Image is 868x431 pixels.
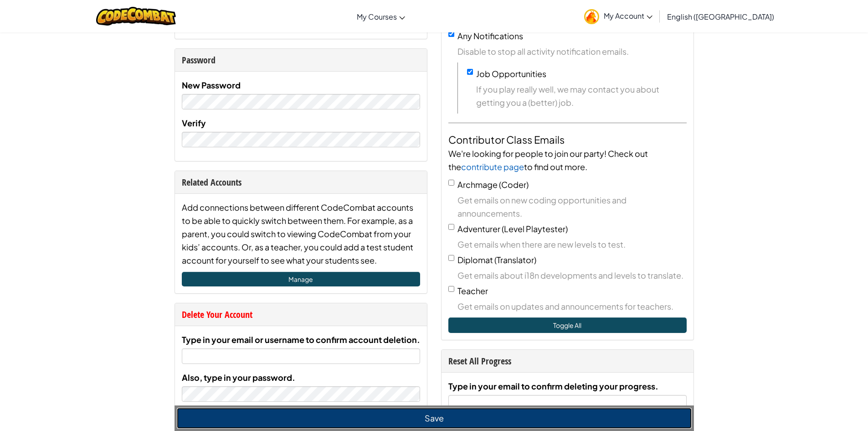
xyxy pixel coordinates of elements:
[476,83,687,109] span: If you play really well, we may contact you about getting you a (better) job.
[96,7,176,26] img: CodeCombat logo
[182,53,420,67] div: Password
[457,193,687,220] span: Get emails on new coding opportunities and announcements.
[182,308,420,321] div: Delete Your Account
[182,176,420,189] div: Related Accounts
[494,254,536,265] span: (Translator)
[457,179,498,190] span: Archmage
[448,354,687,368] div: Reset All Progress
[182,78,241,92] label: New Password
[457,238,687,251] span: Get emails when there are new levels to test.
[182,272,420,286] a: Manage
[448,148,648,172] span: We're looking for people to join our party! Check out the
[357,12,397,21] span: My Courses
[457,286,488,296] span: Teacher
[461,161,524,172] a: contribute page
[457,269,687,282] span: Get emails about i18n developments and levels to translate.
[457,223,500,234] span: Adventurer
[580,2,657,31] a: My Account
[663,4,779,29] a: English ([GEOGRAPHIC_DATA])
[457,45,687,58] span: Disable to stop all activity notification emails.
[182,371,295,384] label: Also, type in your password.
[457,300,687,313] span: Get emails on updates and announcements for teachers.
[352,4,410,29] a: My Courses
[476,68,546,79] label: Job Opportunities
[177,408,692,429] button: Save
[584,9,599,24] img: avatar
[499,179,529,190] span: (Coder)
[457,31,523,41] label: Any Notifications
[667,12,774,21] span: English ([GEOGRAPHIC_DATA])
[182,333,420,346] label: Type in your email or username to confirm account deletion.
[524,161,587,172] span: to find out more.
[502,223,568,234] span: (Level Playtester)
[448,317,687,333] button: Toggle All
[182,201,420,267] div: Add connections between different CodeCombat accounts to be able to quickly switch between them. ...
[448,132,687,147] h4: Contributor Class Emails
[448,379,658,393] label: Type in your email to confirm deleting your progress.
[457,254,493,265] span: Diplomat
[604,11,652,21] span: My Account
[182,116,206,130] label: Verify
